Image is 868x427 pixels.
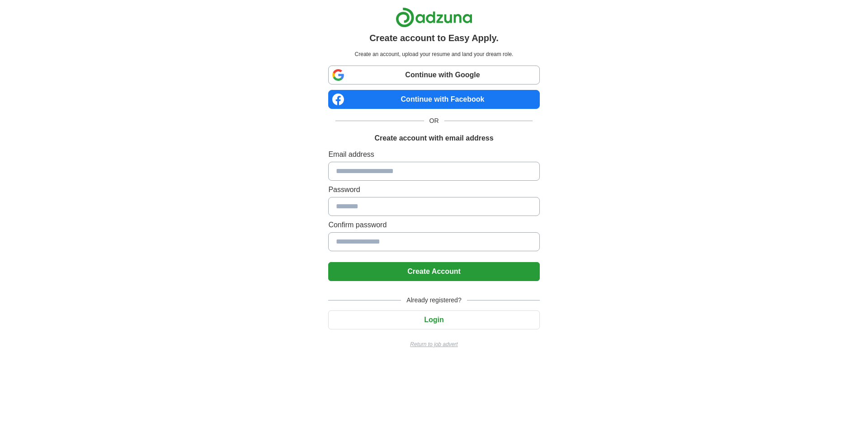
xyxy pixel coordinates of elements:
[328,340,539,348] a: Return to job advert
[328,316,539,324] a: Login
[401,296,467,305] span: Already registered?
[424,116,444,126] span: OR
[328,184,539,195] label: Password
[328,149,539,160] label: Email address
[374,133,493,144] h1: Create account with email address
[328,310,539,329] button: Login
[328,90,539,109] a: Continue with Facebook
[330,50,538,58] p: Create an account, upload your resume and land your dream role.
[396,7,472,28] img: Adzuna logo
[369,31,499,45] h1: Create account to Easy Apply.
[328,66,539,84] a: Continue with Google
[328,262,539,281] button: Create Account
[328,220,539,230] label: Confirm password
